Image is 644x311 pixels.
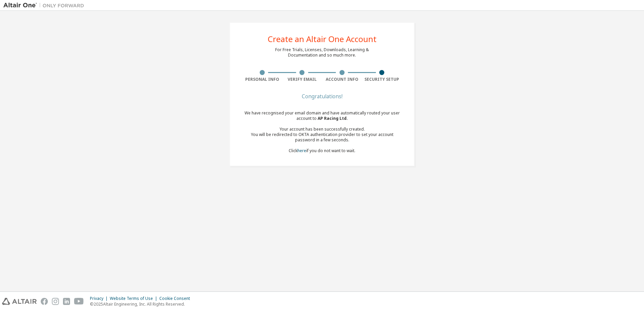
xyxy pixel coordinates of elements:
img: Altair One [3,2,88,9]
div: Create an Altair One Account [268,35,377,43]
div: For Free Trials, Licenses, Downloads, Learning & Documentation and so much more. [275,47,369,58]
a: here [297,148,306,153]
span: AP Racing Ltd . [318,115,348,121]
div: Personal Info [242,77,282,82]
div: Cookie Consent [159,296,194,301]
img: altair_logo.svg [2,298,37,305]
img: youtube.svg [74,298,84,305]
div: Website Terms of Use [110,296,159,301]
div: You will be redirected to OKTA authentication provider to set your account password in a few seco... [242,132,402,143]
div: Account Info [322,77,362,82]
div: Your account has been successfully created. [242,127,402,132]
img: instagram.svg [52,298,59,305]
div: We have recognised your email domain and have automatically routed your user account to Click if ... [242,110,402,153]
img: facebook.svg [41,298,48,305]
img: linkedin.svg [63,298,70,305]
div: Privacy [90,296,110,301]
div: Verify Email [282,77,322,82]
div: Congratulations! [242,94,402,98]
p: © 2025 Altair Engineering, Inc. All Rights Reserved. [90,301,194,307]
div: Security Setup [362,77,402,82]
